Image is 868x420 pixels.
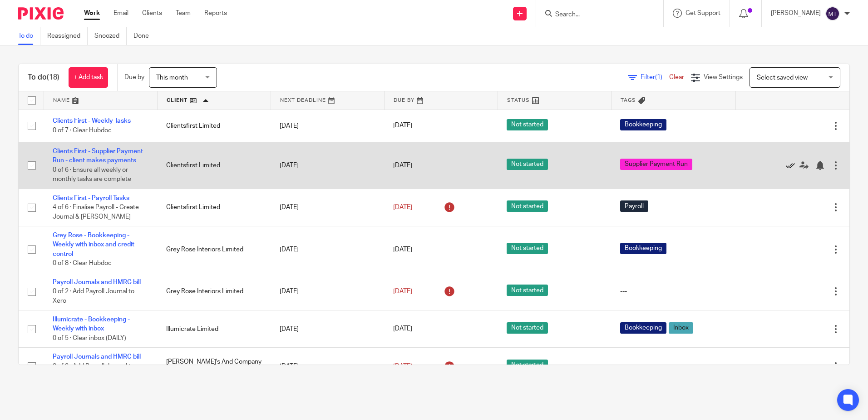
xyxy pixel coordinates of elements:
span: Not started [507,285,548,296]
span: This month [156,75,188,81]
a: To do [18,27,40,45]
span: Not started [507,360,548,371]
a: Email [113,9,128,18]
span: Not started [507,200,548,212]
a: Clients First - Payroll Tasks [53,195,129,201]
h1: To do [28,73,59,82]
a: Clients [142,9,162,18]
span: Not started [507,119,548,130]
a: Clients First - Supplier Payment Run - client makes payments [53,148,143,164]
a: Payroll Journals and HMRC bill [53,279,141,285]
span: Bookkeeping [620,243,666,254]
span: Not started [507,159,548,170]
span: [DATE] [393,363,412,370]
td: Grey Rose Interiors Limited [157,226,271,273]
span: Supplier Payment Run [620,159,692,170]
p: [PERSON_NAME] [771,9,821,18]
span: Tags [621,98,636,103]
img: svg%3E [825,6,840,21]
span: Bookkeeping [620,119,666,130]
img: Pixie [18,7,64,20]
a: Clear [669,74,684,80]
span: (18) [47,74,59,81]
div: --- [620,287,727,296]
td: [DATE] [271,226,384,273]
td: Clientsfirst Limited [157,189,271,226]
span: [DATE] [393,162,412,169]
a: Clients First - Weekly Tasks [53,118,131,124]
p: Due by [124,73,144,82]
input: Search [554,11,636,19]
span: 0 of 2 · Add Payroll Journal to Xero [53,288,134,304]
span: [DATE] [393,246,412,253]
td: Clientsfirst Limited [157,142,271,189]
a: Illumicrate - Bookkeeping - Weekly with inbox [53,316,130,332]
span: 0 of 2 · Add Payroll Journal to Xero [53,363,134,379]
td: [DATE] [271,110,384,142]
td: [DATE] [271,273,384,310]
td: [DATE] [271,142,384,189]
td: [DATE] [271,348,384,385]
span: (1) [655,74,662,80]
span: View Settings [704,74,743,80]
span: [DATE] [393,288,412,295]
td: [DATE] [271,310,384,348]
span: Inbox [669,322,693,334]
a: Done [133,27,156,45]
span: 4 of 6 · Finalise Payroll - Create Journal & [PERSON_NAME] [53,204,139,220]
span: 0 of 8 · Clear Hubdoc [53,260,112,266]
td: [DATE] [271,189,384,226]
span: Filter [641,74,669,80]
span: 0 of 5 · Clear inbox (DAILY) [53,335,126,341]
a: Grey Rose - Bookkeeping - Weekly with inbox and credit control [53,232,134,257]
span: Not started [507,243,548,254]
td: Clientsfirst Limited [157,110,271,142]
a: Payroll Journals and HMRC bill [53,354,141,360]
a: Reports [204,9,227,18]
a: Reassigned [47,27,88,45]
a: Team [176,9,191,18]
a: Work [84,9,100,18]
span: [DATE] [393,204,412,210]
span: 0 of 7 · Clear Hubdoc [53,127,112,134]
span: Bookkeeping [620,322,666,334]
span: [DATE] [393,326,412,332]
span: Select saved view [757,75,808,81]
a: Snoozed [94,27,127,45]
span: 0 of 6 · Ensure all weekly or monthly tasks are complete [53,167,131,183]
td: Grey Rose Interiors Limited [157,273,271,310]
span: Payroll [620,200,648,212]
td: [PERSON_NAME]'s And Company Ltd [157,348,271,385]
span: Get Support [686,10,720,16]
span: [DATE] [393,123,412,129]
span: Not started [507,322,548,334]
div: --- [620,362,727,371]
a: + Add task [69,67,108,88]
td: Illumicrate Limited [157,310,271,348]
a: Mark as done [786,161,799,170]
